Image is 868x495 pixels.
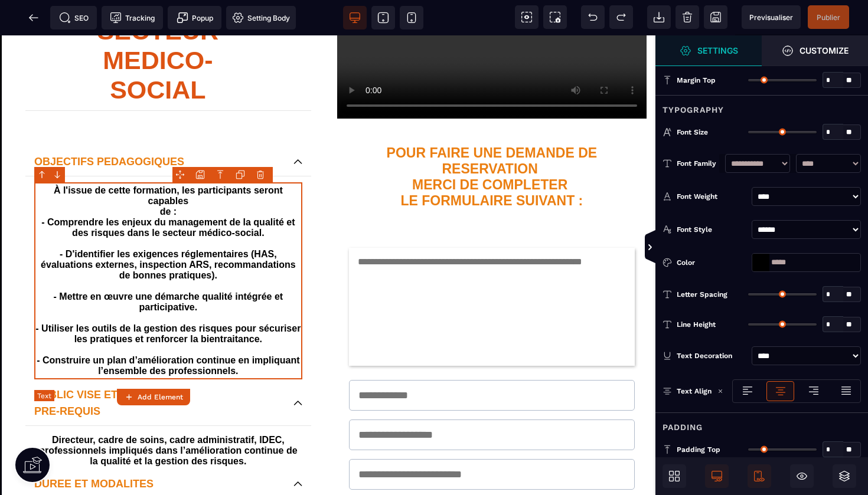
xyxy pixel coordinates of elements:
[655,95,868,117] div: Typography
[677,76,716,85] span: Margin Top
[677,320,716,329] span: Line Height
[677,127,708,137] span: Font Size
[817,13,840,22] span: Publier
[34,396,302,434] text: Directeur, cadre de soins, cadre administratif, IDEC, professionnels impliqués dans l’amélioratio...
[138,393,183,401] strong: Add Element
[748,464,771,488] span: Mobile Only
[717,388,723,394] img: loading
[800,46,849,55] strong: Customize
[677,224,747,235] div: Font Style
[655,412,868,434] div: Padding
[677,191,747,202] div: Font Weight
[110,12,155,24] span: Tracking
[790,464,814,488] span: Hide/Show Block
[34,351,282,384] p: PUBLIC VISE ET PRE-REQUIS
[697,46,738,55] strong: Settings
[515,5,539,29] span: View components
[543,5,567,29] span: Screenshot
[762,35,868,66] span: Open Style Manager
[663,385,712,397] p: Text Align
[34,118,282,135] p: OBJECTIFS PEDAGOGIQUES
[677,290,727,299] span: Letter Spacing
[705,464,729,488] span: Desktop Only
[677,445,720,454] span: Padding Top
[232,12,290,24] span: Setting Body
[677,257,747,268] div: Color
[833,464,856,488] span: Open Layers
[749,13,793,22] span: Previsualiser
[117,389,190,405] button: Add Element
[387,110,601,173] b: POUR FAIRE UNE DEMANDE DE RESERVATION MERCI DE COMPLETER LE FORMULAIRE SUIVANT :
[59,12,89,24] span: SEO
[177,12,213,24] span: Popup
[742,5,801,29] span: Preview
[677,158,719,169] div: Font Family
[677,350,747,362] div: Text Decoration
[34,147,302,344] text: À l'issue de cette formation, les participants seront capables de : - Comprendre les enjeux du ma...
[663,464,686,488] span: Open Blocks
[34,440,282,457] p: DUREE ET MODALITES
[655,35,762,66] span: Settings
